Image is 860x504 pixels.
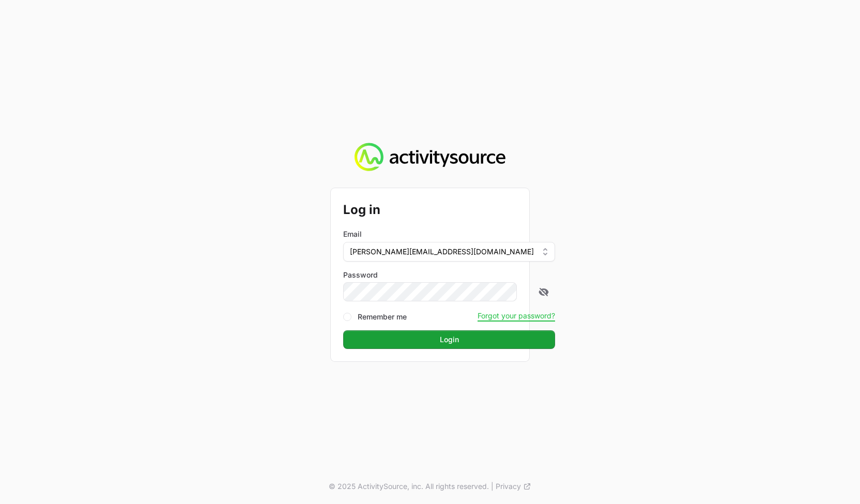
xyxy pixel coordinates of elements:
[343,201,555,219] h2: Log in
[349,333,549,346] span: Login
[329,481,489,492] p: © 2025 ActivitySource, inc. All rights reserved.
[343,242,555,262] button: [PERSON_NAME][EMAIL_ADDRESS][DOMAIN_NAME]
[491,481,494,492] span: |
[478,311,555,320] button: Forgot your password?
[350,247,534,257] span: [PERSON_NAME][EMAIL_ADDRESS][DOMAIN_NAME]
[343,270,555,280] label: Password
[496,481,531,492] a: Privacy
[355,143,505,172] img: Activity Source
[343,330,555,349] button: Login
[358,312,407,322] label: Remember me
[343,229,362,239] label: Email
